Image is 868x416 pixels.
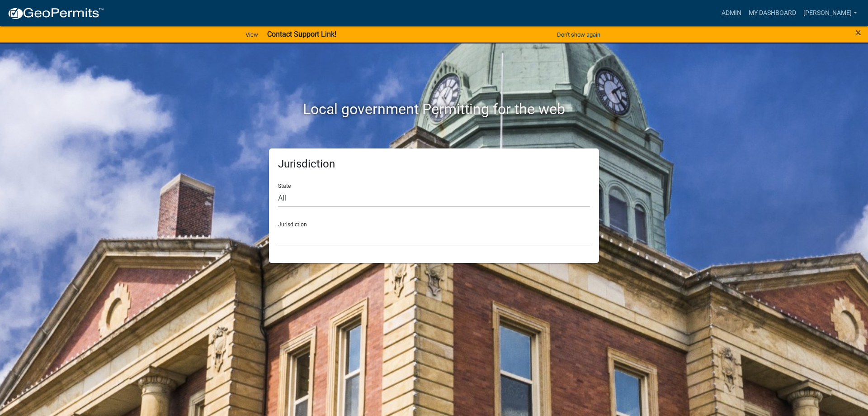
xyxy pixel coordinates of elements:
button: Close [855,27,861,38]
a: My Dashboard [745,5,800,22]
a: Admin [718,5,745,22]
button: Don't show again [553,27,604,42]
h5: Jurisdiction [278,158,590,171]
a: [PERSON_NAME] [800,5,861,22]
span: × [855,26,861,39]
h2: Local government Permitting for the web [183,100,685,118]
a: View [242,27,262,42]
strong: Contact Support Link! [267,30,336,38]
